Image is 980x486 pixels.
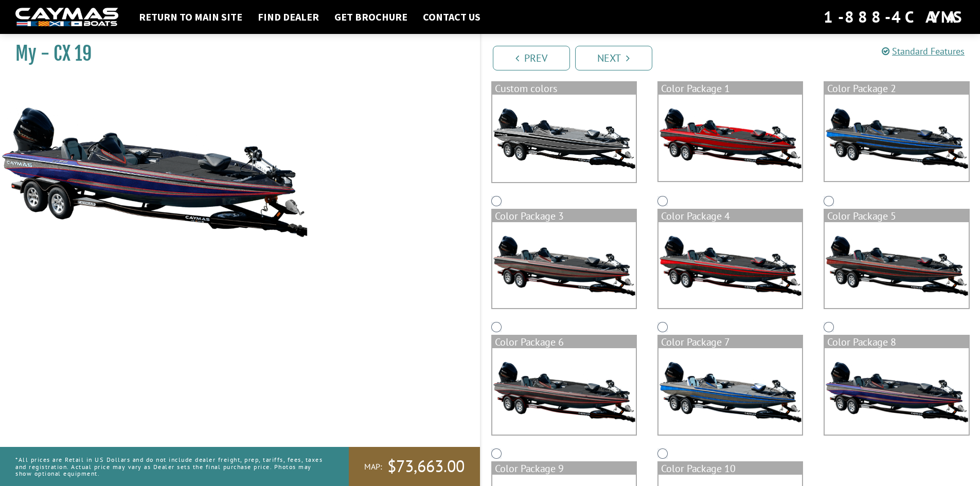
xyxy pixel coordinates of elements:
img: color_package_306.png [825,222,968,309]
a: Standard Features [882,45,965,57]
img: color_package_307.png [492,348,636,435]
div: 1-888-4CAYMAS [824,6,965,28]
img: cx-Base-Layer.png [492,95,636,182]
div: Color Package 8 [825,336,968,348]
div: Color Package 1 [658,82,802,95]
a: Contact Us [418,10,486,24]
a: MAP:$73,663.00 [349,447,480,486]
img: color_package_309.png [825,348,968,435]
div: Color Package 6 [492,336,636,348]
span: MAP: [364,461,382,472]
a: Get Brochure [329,10,413,24]
div: Color Package 3 [492,210,636,222]
div: Custom colors [492,82,636,95]
div: Color Package 2 [825,82,968,95]
img: color_package_305.png [658,222,802,309]
img: color_package_304.png [492,222,636,309]
h1: My - CX 19 [15,42,454,65]
a: Find Dealer [253,10,324,24]
div: Color Package 5 [825,210,968,222]
a: Prev [493,46,570,70]
a: Next [575,46,652,70]
div: Color Package 10 [658,462,802,475]
img: color_package_303.png [825,95,968,181]
a: Return to main site [134,10,247,24]
img: color_package_308.png [658,348,802,435]
div: Color Package 7 [658,336,802,348]
div: Color Package 9 [492,462,636,475]
img: color_package_302.png [658,95,802,181]
div: Color Package 4 [658,210,802,222]
span: $73,663.00 [387,456,465,477]
p: *All prices are Retail in US Dollars and do not include dealer freight, prep, tariffs, fees, taxe... [15,451,326,482]
img: white-logo-c9c8dbefe5ff5ceceb0f0178aa75bf4bb51f6bca0971e226c86eb53dfe498488.png [15,8,118,27]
